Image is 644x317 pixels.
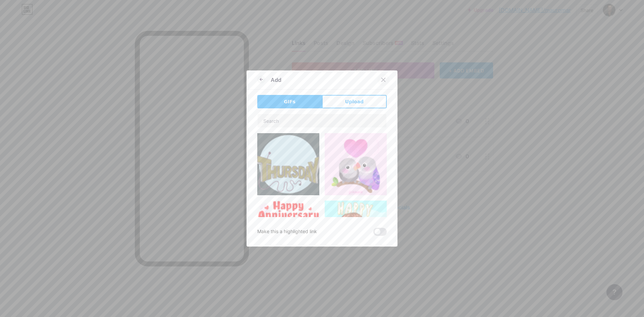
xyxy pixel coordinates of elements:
div: Make this a highlighted link [257,228,317,236]
img: Gihpy [257,201,319,263]
button: Upload [322,95,387,108]
button: GIFs [257,95,322,108]
span: GIFs [284,98,296,105]
div: Add [271,76,281,84]
span: Upload [345,98,364,105]
img: Gihpy [325,133,387,195]
img: Gihpy [325,201,387,263]
img: Gihpy [257,133,319,195]
input: Search [258,114,386,127]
